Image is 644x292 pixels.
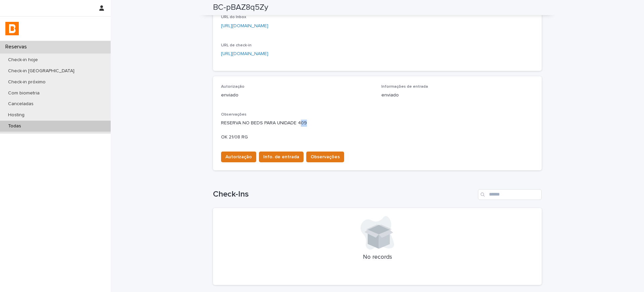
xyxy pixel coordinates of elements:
span: URL do Inbox [221,15,246,19]
input: Search [478,189,542,200]
img: zVaNuJHRTjyIjT5M9Xd5 [5,22,19,35]
button: Autorização [221,152,256,162]
p: Check-in hoje [3,57,43,63]
span: URL de check-in [221,43,252,47]
h2: BC-pBAZ8q5Zy [213,3,268,12]
p: Check-in próximo [3,79,51,85]
span: Observações [311,154,340,160]
p: Check-in [GEOGRAPHIC_DATA] [3,68,80,74]
span: Info. de entrada [263,154,299,160]
button: Info. de entrada [259,152,304,162]
p: Com biometria [3,90,45,96]
button: Observações [306,152,344,162]
h1: Check-Ins [213,190,475,199]
p: Todas [3,123,26,129]
span: Autorização [225,154,252,160]
a: [URL][DOMAIN_NAME] [221,51,268,56]
p: RESERVA NO BEDS PARA UNIDADE 409 OK 21/08 RG [221,120,534,140]
span: Informações de entrada [381,85,428,89]
p: Reservas [3,44,32,50]
p: enviado [221,92,373,99]
span: Observações [221,113,247,117]
p: No records [221,254,534,261]
span: Autorização [221,85,245,89]
p: Hosting [3,112,30,118]
p: Canceladas [3,101,39,107]
a: [URL][DOMAIN_NAME] [221,24,268,28]
p: enviado [381,92,534,99]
